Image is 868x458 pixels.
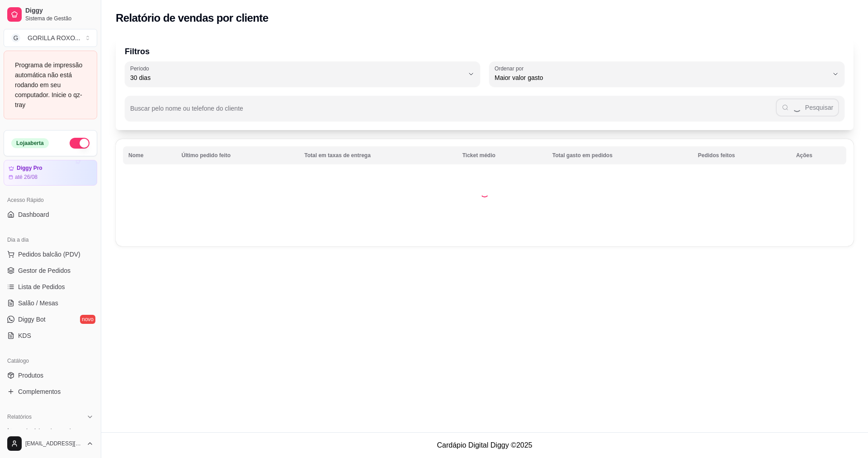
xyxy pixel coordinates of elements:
a: KDS [4,328,97,343]
button: Período30 dias [125,61,480,87]
a: Gestor de Pedidos [4,263,97,278]
span: G [11,33,20,42]
span: Lista de Pedidos [18,282,65,291]
span: Gestor de Pedidos [18,266,71,275]
button: Ordenar porMaior valor gasto [489,61,844,87]
span: Pedidos balcão (PDV) [18,250,80,259]
label: Ordenar por [495,65,527,72]
a: Salão / Mesas [4,296,97,310]
div: Programa de impressão automática não está rodando em seu computador. Inicie o qz-tray [15,60,86,110]
input: Buscar pelo nome ou telefone do cliente [130,107,776,117]
span: Maior valor gasto [495,73,828,82]
span: Diggy [25,7,94,15]
a: Produtos [4,368,97,383]
a: Diggy Botnovo [4,312,97,327]
button: Alterar Status [70,138,90,149]
span: KDS [18,331,31,340]
span: Salão / Mesas [18,299,58,308]
div: Dia a dia [4,233,97,247]
span: 30 dias [130,73,464,82]
a: Relatórios de vendas [4,424,97,439]
span: Sistema de Gestão [25,15,94,22]
div: Acesso Rápido [4,193,97,207]
span: Dashboard [18,210,49,219]
button: Select a team [4,29,97,47]
span: [EMAIL_ADDRESS][DOMAIN_NAME] [25,440,83,447]
article: Diggy Pro [17,165,42,172]
span: Complementos [18,387,61,396]
p: Filtros [125,45,844,58]
a: Complementos [4,384,97,399]
a: Dashboard [4,207,97,222]
span: Relatórios de vendas [18,427,78,436]
a: Lista de Pedidos [4,280,97,294]
a: DiggySistema de Gestão [4,4,97,25]
span: Relatórios [7,413,32,421]
button: [EMAIL_ADDRESS][DOMAIN_NAME] [4,433,97,454]
span: Produtos [18,371,43,380]
div: Loading [480,188,489,197]
footer: Cardápio Digital Diggy © 2025 [101,432,868,458]
a: Diggy Proaté 26/08 [4,160,97,186]
h2: Relatório de vendas por cliente [116,11,269,25]
div: Loja aberta [11,138,49,148]
div: Catálogo [4,354,97,368]
button: Pedidos balcão (PDV) [4,247,97,262]
article: até 26/08 [15,173,38,181]
label: Período [130,65,152,72]
div: GORILLA ROXO ... [28,33,80,42]
span: Diggy Bot [18,315,46,324]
